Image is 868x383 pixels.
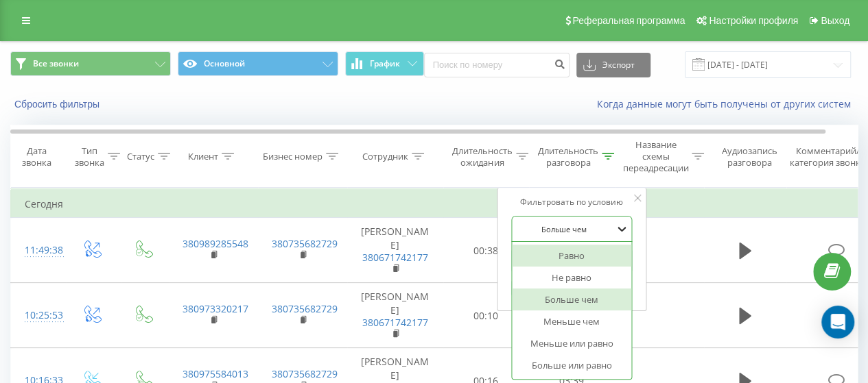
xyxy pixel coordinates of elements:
a: 380989285548 [183,237,248,250]
div: Открытый Интерком Мессенджер [821,306,854,338]
font: 00:10 [473,309,498,322]
font: [PERSON_NAME] [361,225,429,251]
font: 10:25:53 [25,308,63,321]
button: Все звонки [10,51,171,76]
a: 380735682729 [272,302,338,315]
font: [PERSON_NAME] [361,290,429,317]
a: 380671742177 [362,316,428,329]
button: Экспорт [576,53,650,77]
button: Сбросить фильтры [10,98,106,110]
font: [PERSON_NAME] [361,355,429,382]
font: 11:49:38 [25,243,63,256]
font: Экспорт [602,59,635,71]
font: 00:38 [473,244,498,257]
font: Меньше или равно [530,337,613,349]
font: Больше или равно [532,359,612,371]
font: Бизнес номер [263,150,322,162]
font: Сбросить фильтры [14,99,99,110]
font: Реферальная программа [572,15,685,26]
font: Основной [204,58,245,69]
font: Сотрудник [362,150,408,162]
font: Сегодня [25,197,63,210]
font: Не равно [552,271,591,284]
input: Поиск по номеру [424,53,570,77]
font: Фильтровать по условию [520,196,623,208]
font: Комментарий/категория звонка [790,145,865,169]
font: Меньше чем [543,315,600,328]
font: График [370,58,400,69]
font: Название схемы переадресации [622,138,688,174]
button: График [345,51,424,76]
font: Все звонки [33,58,79,69]
a: 380671742177 [362,251,428,264]
font: Больше чем [545,293,598,306]
font: Равно [559,249,585,262]
font: Настройки профиля [709,15,798,26]
font: Когда данные могут быть получены от других систем [597,97,851,110]
font: Дата звонка [22,145,51,169]
button: Основной [178,51,338,76]
font: Длительность ожидания [452,145,513,169]
a: 380975584013 [183,367,248,380]
font: Длительность разговора [538,145,598,169]
a: Когда данные могут быть получены от других систем [597,97,858,110]
font: Клиент [188,150,218,162]
a: 380973320217 [183,302,248,315]
font: Выход [821,15,849,26]
font: Тип звонка [75,145,104,169]
a: 380735682729 [272,367,338,380]
font: Статус [127,150,154,162]
a: 380735682729 [272,237,338,250]
font: Аудиозапись разговора [721,145,777,169]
